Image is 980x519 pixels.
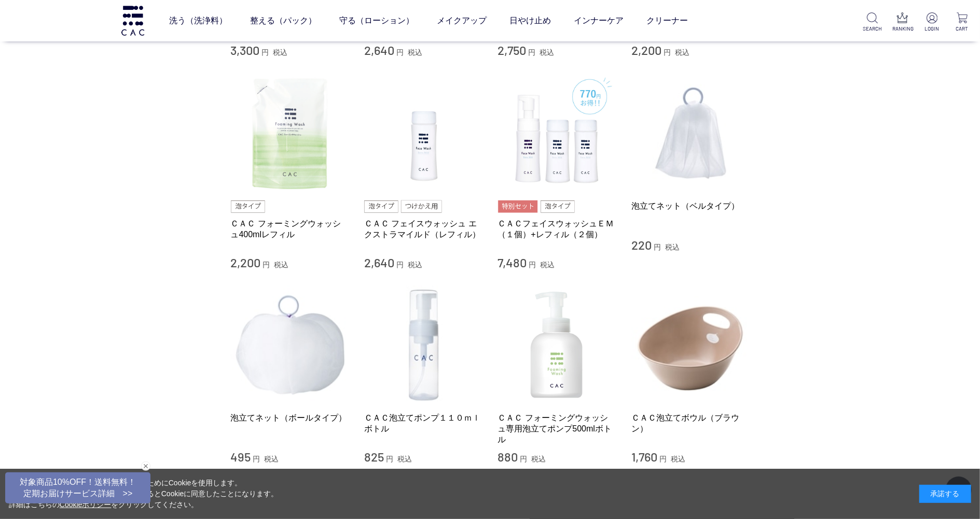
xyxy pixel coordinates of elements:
[120,6,146,35] img: logo
[408,261,422,269] span: 税込
[863,25,882,33] p: SEARCH
[631,412,750,435] a: ＣＡＣ泡立てボウル（ブラウン）
[665,243,680,251] span: 税込
[401,200,441,213] img: つけかえ用
[631,200,750,211] a: 泡立てネット（ベルタイプ）
[631,237,652,252] span: 220
[498,255,527,270] span: 7,480
[396,261,404,269] span: 円
[364,200,398,213] img: 泡タイプ
[364,255,394,270] span: 2,640
[498,200,538,213] img: 特別セット
[364,74,482,192] img: ＣＡＣ フェイスウォッシュ エクストラマイルド（レフィル）
[231,255,261,270] span: 2,200
[498,412,616,445] a: ＣＡＣ フォーミングウォッシュ専用泡立てポンプ500mlボトル
[264,455,279,463] span: 税込
[631,449,657,464] span: 1,760
[231,200,265,213] img: 泡タイプ
[541,200,575,213] img: 泡タイプ
[498,449,518,464] span: 880
[631,286,750,404] img: ＣＡＣ泡立てボウル（ブラウン）
[531,455,546,463] span: 税込
[498,218,616,240] a: ＣＡＣフェイスウォッシュＥＭ（１個）+レフィル（２個）
[574,6,624,35] a: インナーケア
[646,6,688,35] a: クリーナー
[231,449,251,464] span: 495
[250,6,316,35] a: 整える（パック）
[397,455,412,463] span: 税込
[364,218,482,240] a: ＣＡＣ フェイスウォッシュ エクストラマイルド（レフィル）
[863,12,882,33] a: SEARCH
[631,74,750,192] img: 泡立てネット（ベルタイプ）
[654,243,661,251] span: 円
[169,6,227,35] a: 洗う（洗浄料）
[253,455,260,463] span: 円
[231,74,349,192] img: ＣＡＣ フォーミングウォッシュ400mlレフィル
[540,261,555,269] span: 税込
[520,455,527,463] span: 円
[339,6,414,35] a: 守る（ローション）
[386,455,393,463] span: 円
[274,261,288,269] span: 税込
[529,261,536,269] span: 円
[498,286,616,404] img: ＣＡＣ フォーミングウォッシュ専用泡立てポンプ500mlボトル
[659,455,667,463] span: 円
[231,286,349,404] img: 泡立てネット（ボールタイプ）
[231,218,349,240] a: ＣＡＣ フォーミングウォッシュ400mlレフィル
[919,485,971,503] div: 承諾する
[893,12,912,33] a: RANKING
[231,412,349,423] a: 泡立てネット（ボールタイプ）
[922,25,942,33] p: LOGIN
[263,261,270,269] span: 円
[671,455,685,463] span: 税込
[893,25,912,33] p: RANKING
[364,449,384,464] span: 825
[953,25,972,33] p: CART
[364,286,482,404] img: ＣＡＣ泡立てポンプ１１０ｍｌボトル
[364,412,482,435] a: ＣＡＣ泡立てポンプ１１０ｍｌボトル
[922,12,942,33] a: LOGIN
[437,6,487,35] a: メイクアップ
[953,12,972,33] a: CART
[498,74,616,192] img: ＣＡＣフェイスウォッシュＥＭ（１個）+レフィル（２個）
[509,6,551,35] a: 日やけ止め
